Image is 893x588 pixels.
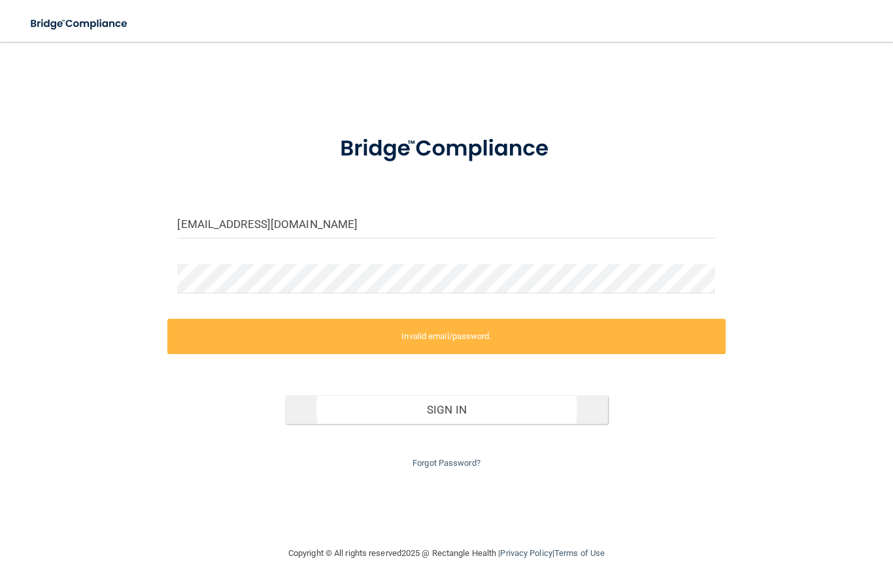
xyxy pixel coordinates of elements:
[285,395,608,424] button: Sign In
[20,10,140,37] img: bridge_compliance_login_screen.278c3ca4.svg
[167,319,725,354] label: Invalid email/password.
[500,548,552,558] a: Privacy Policy
[413,458,480,468] a: Forgot Password?
[208,532,685,574] div: Copyright © All rights reserved 2025 @ Rectangle Health | |
[554,548,605,558] a: Terms of Use
[177,209,715,238] input: Email
[667,495,877,547] iframe: Drift Widget Chat Controller
[317,120,577,178] img: bridge_compliance_login_screen.278c3ca4.svg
